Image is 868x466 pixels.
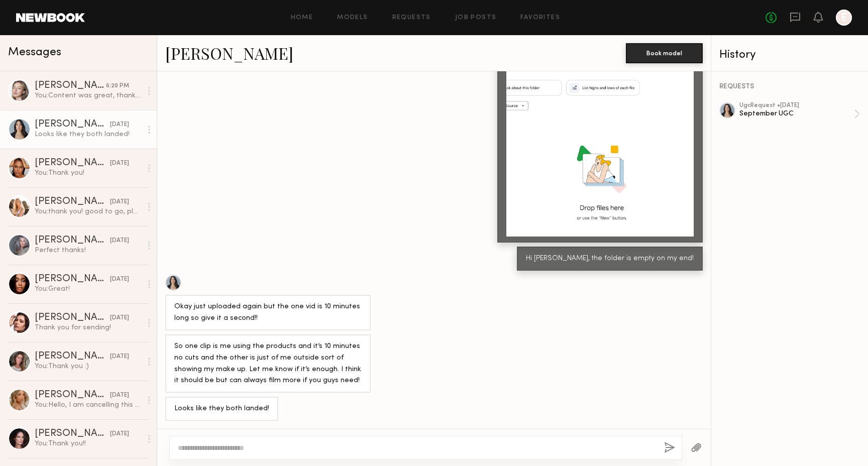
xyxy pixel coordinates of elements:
a: [PERSON_NAME] [165,42,293,64]
div: [PERSON_NAME] [35,390,110,400]
div: [DATE] [110,275,129,284]
div: You: Thank you! [35,168,142,178]
div: [PERSON_NAME] [35,352,110,362]
a: Models [337,15,368,21]
div: Perfect thanks! [35,246,142,255]
div: REQUESTS [719,83,860,90]
div: Looks like they both landed! [174,403,269,415]
a: ugcRequest •[DATE]September UGC [739,102,860,126]
div: Looks like they both landed! [35,130,142,139]
div: History [719,49,860,61]
div: [PERSON_NAME] [35,81,106,91]
div: You: Thank you :) [35,362,142,371]
div: [DATE] [110,313,129,323]
div: [DATE] [110,120,129,130]
div: You: Hello, I am cancelling this booking due to no response. [35,400,142,410]
div: Okay just uploaded again but the one vid is 10 minutes long so give it a second!! [174,301,362,324]
div: Thank you for sending! [35,323,142,332]
div: ugc Request • [DATE] [739,102,854,109]
div: [PERSON_NAME] [35,236,110,246]
div: You: thank you! good to go, please mark on your side so I can approve :) [35,207,142,216]
div: You: Great! [35,284,142,294]
div: [DATE] [110,197,129,207]
a: Book model [626,48,703,57]
div: [DATE] [110,429,129,439]
a: Job Posts [455,15,497,21]
a: Requests [392,15,431,21]
div: You: Thank you!! [35,439,142,448]
div: [PERSON_NAME] [35,313,110,323]
a: E [836,10,852,26]
a: Home [291,15,313,21]
a: Favorites [520,15,560,21]
div: [DATE] [110,236,129,246]
div: [PERSON_NAME] [35,120,110,130]
div: So one clip is me using the products and it’s 10 minutes no cuts and the other is just of me outs... [174,341,362,387]
div: Hi [PERSON_NAME], the folder is empty on my end! [526,253,694,265]
div: [PERSON_NAME] [35,197,110,207]
div: [PERSON_NAME] [35,158,110,168]
button: Book model [626,43,703,63]
div: September UGC [739,109,854,119]
div: [PERSON_NAME] [35,429,110,439]
span: Messages [8,47,61,58]
div: [DATE] [110,159,129,168]
div: [DATE] [110,391,129,400]
div: 6:20 PM [106,81,129,91]
div: [PERSON_NAME] [35,274,110,284]
div: You: Content was great, thank you [PERSON_NAME]!! [35,91,142,100]
div: [DATE] [110,352,129,362]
